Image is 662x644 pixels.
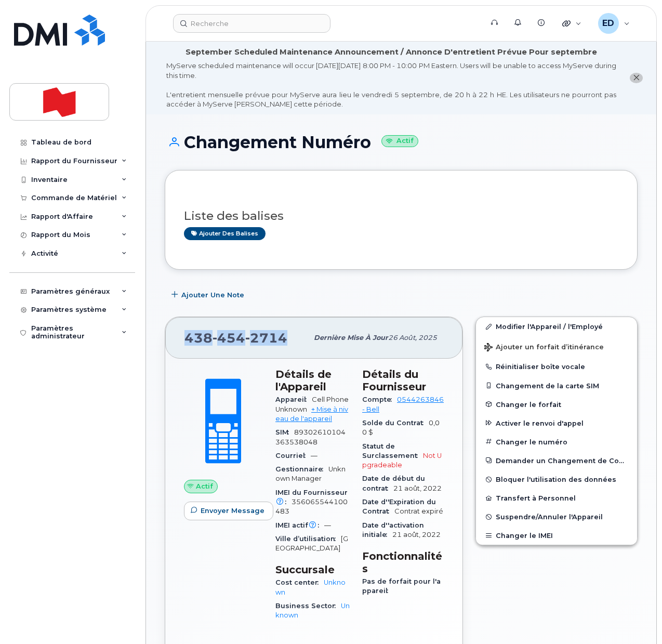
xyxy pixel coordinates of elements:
[362,577,441,595] span: Pas de forfait pour l'appareil
[275,579,346,596] a: Unknown
[275,535,341,543] span: Ville d’utilisation
[362,521,424,538] span: Date d''activation initiale
[184,209,618,222] h3: Liste des balises
[476,489,637,507] button: Transfert à Personnel
[476,357,637,376] button: Réinitialiser boîte vocale
[186,47,597,58] div: September Scheduled Maintenance Announcement / Annonce D'entretient Prévue Pour septembre
[275,563,350,576] h3: Succursale
[484,343,604,353] span: Ajouter un forfait d’itinérance
[476,376,637,395] button: Changement de la carte SIM
[275,602,341,610] span: Business Sector
[275,428,346,445] span: 89302610104363538048
[324,521,331,529] span: —
[184,227,266,240] a: Ajouter des balises
[314,334,388,341] span: Dernière mise à jour
[362,442,423,459] span: Statut de Surclassement
[165,133,638,151] h1: Changement Numéro
[245,330,287,346] span: 2714
[275,428,294,436] span: SIM
[362,419,429,427] span: Solde du Contrat
[184,502,273,520] button: Envoyer Message
[275,498,348,515] span: 356065544100483
[394,507,443,515] span: Contrat expiré
[476,526,637,545] button: Changer le IMEI
[275,405,348,423] a: + Mise à niveau de l'appareil
[362,396,444,413] a: 0544263846 - Bell
[166,61,616,109] div: MyServe scheduled maintenance will occur [DATE][DATE] 8:00 PM - 10:00 PM Eastern. Users will be u...
[476,432,637,451] button: Changer le numéro
[630,73,643,84] button: close notification
[275,452,311,459] span: Courriel
[476,451,637,470] button: Demander un Changement de Compte
[476,507,637,526] button: Suspendre/Annuler l'Appareil
[476,470,637,489] button: Bloquer l'utilisation des données
[362,368,444,393] h3: Détails du Fournisseur
[476,414,637,432] button: Activer le renvoi d'appel
[496,400,561,408] span: Changer le forfait
[388,334,437,341] span: 26 août, 2025
[381,135,418,147] small: Actif
[476,395,637,414] button: Changer le forfait
[201,506,264,516] span: Envoyer Message
[275,465,328,473] span: Gestionnaire
[184,330,287,346] span: 438
[496,513,603,521] span: Suspendre/Annuler l'Appareil
[311,452,317,459] span: —
[392,531,441,538] span: 21 août, 2022
[275,579,324,586] span: Cost center
[362,550,444,575] h3: Fonctionnalités
[496,419,584,427] span: Activer le renvoi d'appel
[275,489,348,506] span: IMEI du Fournisseur
[476,336,637,357] button: Ajouter un forfait d’itinérance
[393,484,442,492] span: 21 août, 2022
[362,396,397,403] span: Compte
[196,481,213,491] span: Actif
[362,475,425,492] span: Date de début du contrat
[275,521,324,529] span: IMEI actif
[181,290,244,300] span: Ajouter une Note
[476,317,637,336] a: Modifier l'Appareil / l'Employé
[165,285,253,304] button: Ajouter une Note
[213,330,245,346] span: 454
[275,396,349,413] span: Cell Phone Unknown
[275,396,312,403] span: Appareil
[275,368,350,393] h3: Détails de l'Appareil
[362,498,436,515] span: Date d''Expiration du Contrat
